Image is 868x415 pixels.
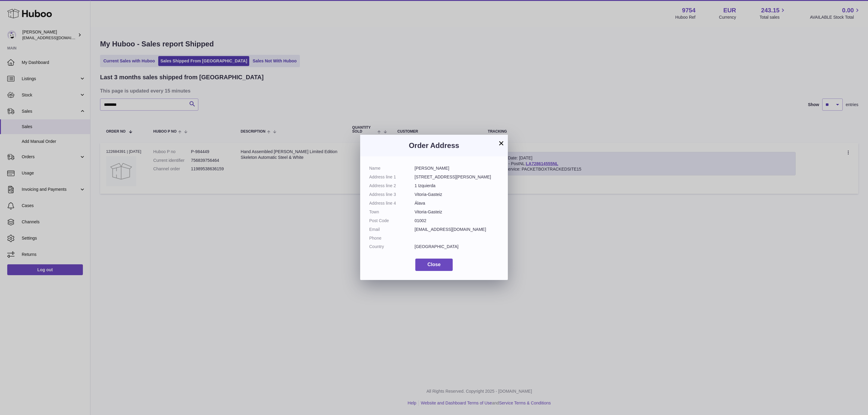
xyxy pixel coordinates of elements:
[369,235,415,241] dt: Phone
[498,140,505,147] button: ×
[369,209,415,215] dt: Town
[427,262,441,267] span: Close
[415,244,499,250] dd: [GEOGRAPHIC_DATA]
[369,183,415,189] dt: Address line 2
[415,218,499,224] dd: 01002
[369,227,415,232] dt: Email
[415,227,499,232] dd: [EMAIL_ADDRESS][DOMAIN_NAME]
[415,259,453,271] button: Close
[369,141,499,150] h3: Order Address
[369,218,415,224] dt: Post Code
[415,200,499,206] dd: Álava
[369,165,415,171] dt: Name
[415,174,499,180] dd: [STREET_ADDRESS][PERSON_NAME]
[369,200,415,206] dt: Address line 4
[369,244,415,250] dt: Country
[415,183,499,189] dd: 1 Izquierda
[415,192,499,197] dd: Vitoria-Gasteiz
[415,165,499,171] dd: [PERSON_NAME]
[369,174,415,180] dt: Address line 1
[415,209,499,215] dd: Vitoria-Gasteiz
[369,192,415,197] dt: Address line 3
